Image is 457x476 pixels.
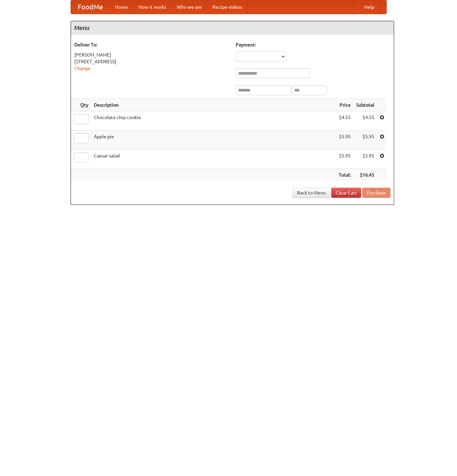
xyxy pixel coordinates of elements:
[91,131,336,150] td: Apple pie
[353,111,377,131] td: $4.55
[336,169,353,181] th: Total:
[362,188,390,198] button: Purchase
[74,66,90,71] a: Change
[353,169,377,181] th: $16.45
[71,21,394,35] h4: Menu
[91,150,336,169] td: Caesar salad
[91,111,336,131] td: Chocolate chip cookie
[172,0,207,14] a: Who we are
[336,99,353,111] th: Price
[71,99,91,111] th: Qty
[71,0,110,14] a: FoodMe
[74,51,229,58] div: [PERSON_NAME]
[359,0,380,14] a: Help
[74,41,229,48] h5: Deliver To:
[331,188,361,198] a: Clear Cart
[133,0,172,14] a: How it works
[353,150,377,169] td: $5.95
[293,188,330,198] a: Back to Menu
[353,131,377,150] td: $5.95
[74,58,229,65] div: [STREET_ADDRESS]
[336,131,353,150] td: $5.95
[110,0,133,14] a: Home
[336,150,353,169] td: $5.95
[336,111,353,131] td: $4.55
[91,99,336,111] th: Description
[236,41,390,48] h5: Payment:
[207,0,247,14] a: Recipe videos
[353,99,377,111] th: Subtotal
